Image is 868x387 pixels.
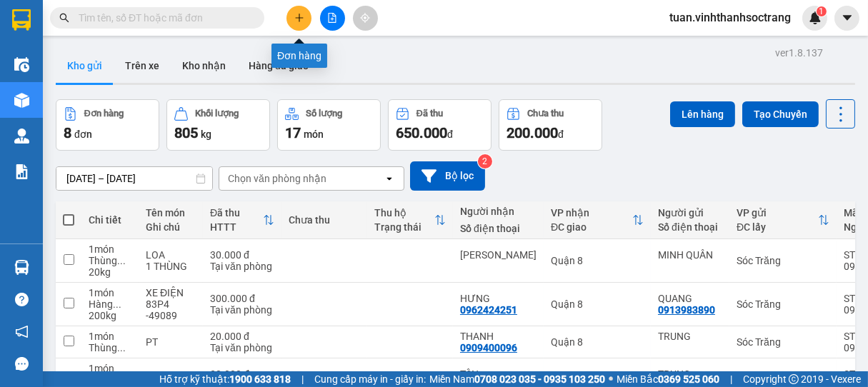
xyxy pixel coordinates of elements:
div: TRUNG [658,368,722,380]
div: Người gửi [658,207,722,218]
div: Số điện thoại [460,223,537,234]
div: ĐC giao [551,221,632,233]
img: warehouse-icon [14,93,29,108]
div: Chưa thu [527,109,564,119]
div: Khối lượng [195,109,239,119]
span: Miền Bắc [617,371,719,387]
span: 650.000 [396,124,447,141]
span: 17 [285,124,301,141]
div: 83P4 -49089 [146,298,196,321]
div: 30.000 đ [210,249,274,261]
span: question-circle [15,293,29,306]
div: Sóc Trăng [737,336,829,348]
span: ⚪️ [609,376,613,382]
span: 8 [64,124,71,141]
div: Thùng lớn [89,255,131,266]
span: ... [117,255,126,266]
div: ver 1.8.137 [775,45,823,61]
button: Lên hàng [670,101,735,127]
div: Ghi chú [146,221,196,233]
img: warehouse-icon [14,129,29,144]
div: LOA [146,249,196,261]
div: HTTT [210,221,263,233]
div: Đã thu [416,109,443,119]
div: Hàng thông thường [89,298,131,310]
div: Chưa thu [289,214,360,226]
div: Chi tiết [89,214,131,226]
div: ĐC lấy [737,221,818,233]
button: plus [286,6,311,31]
div: 1 món [89,287,131,298]
div: 0913983890 [658,304,715,316]
div: 1 món [89,363,131,374]
strong: 0708 023 035 - 0935 103 250 [474,373,605,385]
button: Số lượng17món [277,99,381,151]
span: đ [447,129,453,140]
div: Sóc Trăng [737,298,829,310]
span: tuan.vinhthanhsoctrang [658,9,802,26]
input: Tìm tên, số ĐT hoặc mã đơn [79,10,247,26]
button: Tạo Chuyến [742,101,819,127]
div: QUANG [658,293,722,304]
div: MINH QUÂN [658,249,722,261]
div: Thùng nhỏ [89,342,131,353]
div: Tại văn phòng [210,261,274,272]
div: 20.000 đ [210,368,274,380]
div: Trạng thái [374,221,434,233]
span: Hỗ trợ kỹ thuật: [159,371,291,387]
th: Toggle SortBy [367,201,453,239]
div: Số lượng [306,109,342,119]
button: file-add [320,6,345,31]
span: đ [558,129,564,140]
div: NGUYỄN KIM [460,249,537,261]
span: 1 [819,6,824,16]
span: đơn [74,129,92,140]
div: Quận 8 [551,336,644,348]
div: PT [146,336,196,348]
button: Bộ lọc [410,161,485,191]
div: Số điện thoại [658,221,722,233]
div: TẤN [460,368,537,380]
div: 0962424251 [460,304,517,316]
div: 0909400096 [460,342,517,353]
div: VP nhận [551,207,632,218]
sup: 2 [478,154,492,169]
input: Select a date range. [56,167,212,190]
div: Đơn hàng [271,44,327,68]
button: Kho gửi [56,49,114,83]
span: | [301,371,304,387]
button: Trên xe [114,49,171,83]
span: kg [201,129,211,140]
button: Kho nhận [171,49,237,83]
span: caret-down [841,11,854,24]
button: aim [353,6,378,31]
strong: 1900 633 818 [229,373,291,385]
div: HƯNG [460,293,537,304]
span: ... [117,342,126,353]
span: Cung cấp máy in - giấy in: [314,371,426,387]
button: Đơn hàng8đơn [56,99,159,151]
div: Quận 8 [551,255,644,266]
div: Người nhận [460,206,537,217]
div: Tại văn phòng [210,304,274,316]
span: message [15,357,29,371]
div: 300.000 đ [210,293,274,304]
div: 20.000 đ [210,331,274,342]
th: Toggle SortBy [729,201,837,239]
svg: open [384,173,395,184]
div: Tại văn phòng [210,342,274,353]
span: món [304,129,324,140]
span: Miền Nam [429,371,605,387]
button: Khối lượng805kg [166,99,270,151]
button: Đã thu650.000đ [388,99,492,151]
span: search [59,13,69,23]
span: ... [113,298,121,310]
button: Hàng đã giao [237,49,320,83]
span: 200.000 [507,124,558,141]
span: aim [360,13,370,23]
span: 805 [174,124,198,141]
strong: 0369 525 060 [658,373,719,385]
img: icon-new-feature [809,11,822,24]
button: Chưa thu200.000đ [499,99,602,151]
img: warehouse-icon [14,57,29,72]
